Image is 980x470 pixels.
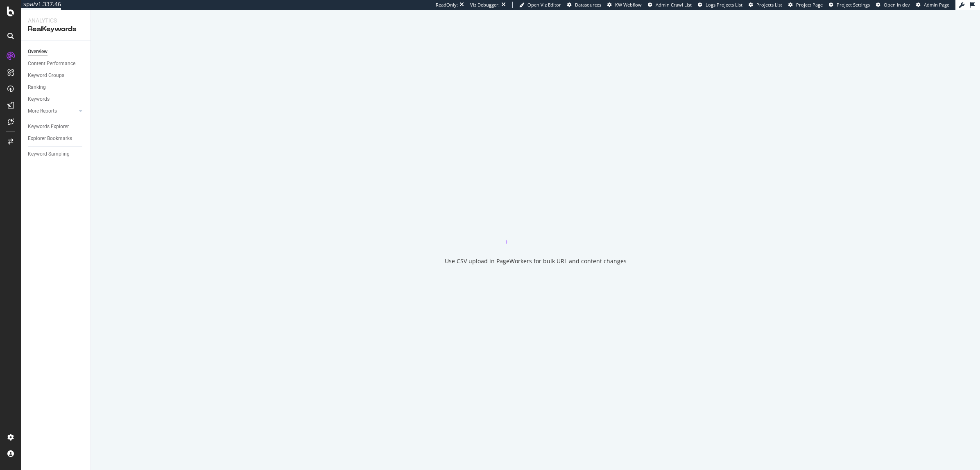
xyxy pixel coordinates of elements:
div: Explorer Bookmarks [28,134,72,143]
span: Project Settings [837,2,870,8]
a: Open Viz Editor [519,2,561,8]
a: Keywords Explorer [28,122,85,131]
a: Overview [28,47,85,56]
a: Project Settings [829,2,870,8]
a: Open in dev [876,2,910,8]
div: ReadOnly: [436,2,458,8]
span: Admin Crawl List [656,2,692,8]
div: More Reports [28,107,57,115]
span: Admin Page [924,2,949,8]
span: Datasources [575,2,601,8]
div: Ranking [28,83,46,92]
span: Project Page [796,2,823,8]
a: Logs Projects List [698,2,742,8]
span: Projects List [756,2,782,8]
a: Keyword Groups [28,71,85,80]
span: Open Viz Editor [527,2,561,8]
a: KW Webflow [607,2,642,8]
div: Analytics [28,16,84,25]
a: Project Page [788,2,823,8]
div: Keyword Groups [28,71,64,80]
div: Use CSV upload in PageWorkers for bulk URL and content changes [445,257,627,265]
div: Overview [28,47,48,56]
a: Ranking [28,83,85,92]
a: More Reports [28,107,77,115]
a: Explorer Bookmarks [28,134,85,143]
span: Logs Projects List [706,2,742,8]
a: Admin Page [916,2,949,8]
div: Keywords [28,95,50,104]
div: animation [506,215,565,244]
a: Keywords [28,95,85,104]
a: Keyword Sampling [28,150,85,158]
span: KW Webflow [615,2,642,8]
div: Content Performance [28,59,75,68]
a: Projects List [749,2,782,8]
a: Content Performance [28,59,85,68]
a: Datasources [567,2,601,8]
span: Open in dev [884,2,910,8]
div: Viz Debugger: [470,2,500,8]
div: Keyword Sampling [28,150,70,158]
div: RealKeywords [28,25,84,34]
a: Admin Crawl List [648,2,692,8]
div: Keywords Explorer [28,122,69,131]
